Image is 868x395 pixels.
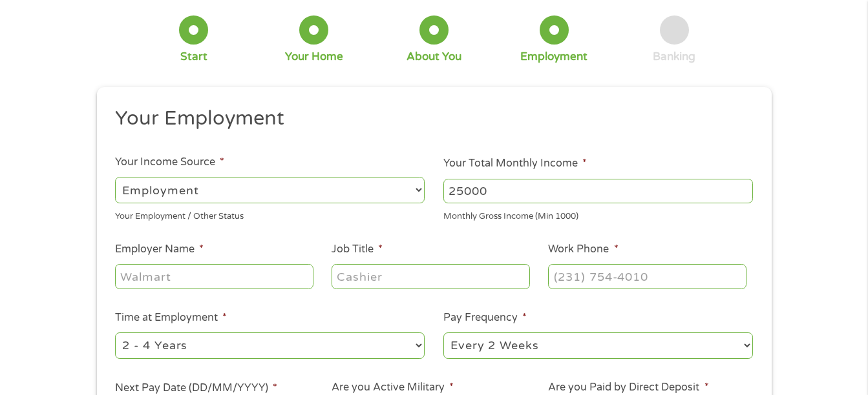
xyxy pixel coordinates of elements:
[548,264,746,289] input: (231) 754-4010
[332,243,383,256] label: Job Title
[115,206,425,223] div: Your Employment / Other Status
[332,381,454,394] label: Are you Active Military
[548,243,618,256] label: Work Phone
[115,264,313,289] input: Walmart
[443,206,753,223] div: Monthly Gross Income (Min 1000)
[407,50,461,64] div: About You
[285,50,343,64] div: Your Home
[180,50,207,64] div: Start
[115,381,277,395] label: Next Pay Date (DD/MM/YYYY)
[548,381,708,394] label: Are you Paid by Direct Deposit
[115,106,743,132] h2: Your Employment
[520,50,587,64] div: Employment
[443,311,527,325] label: Pay Frequency
[443,157,587,170] label: Your Total Monthly Income
[653,50,695,64] div: Banking
[115,156,224,169] label: Your Income Source
[332,264,529,289] input: Cashier
[443,179,753,203] input: 1800
[115,243,204,256] label: Employer Name
[115,311,227,325] label: Time at Employment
